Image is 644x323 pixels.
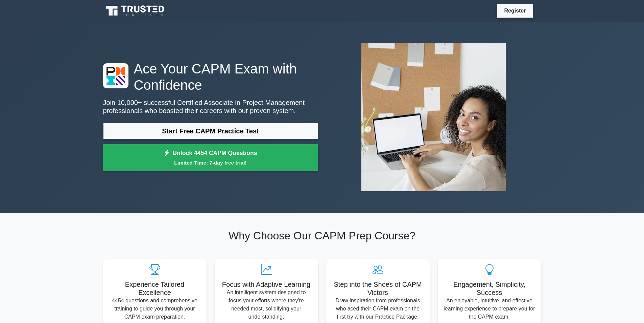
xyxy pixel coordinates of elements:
[443,297,536,321] p: An enjoyable, intuitive, and effective learning experience to prepare you for the CAPM exam.
[109,280,201,297] h5: Experience Tailored Excellence
[103,229,541,242] h2: Why Choose Our CAPM Prep Course?
[103,99,318,115] p: Join 10,000+ successful Certified Associate in Project Management professionals who boosted their...
[332,280,424,297] h5: Step into the Shoes of CAPM Victors
[112,159,310,167] small: Limited Time: 7-day free trial!
[103,123,318,139] a: Start Free CAPM Practice Test
[109,297,201,321] p: 4454 questions and comprehensive training to guide you through your CAPM exam preparation.
[443,280,536,297] h5: Engagement, Simplicity, Success
[500,6,530,15] a: Register
[220,280,313,288] h5: Focus with Adaptive Learning
[103,61,318,93] h1: Ace Your CAPM Exam with Confidence
[332,297,424,321] p: Draw inspiration from professionals who aced their CAPM exam on the first try with our Practice P...
[103,144,318,171] a: Unlock 4454 CAPM QuestionsLimited Time: 7-day free trial!
[220,288,313,321] p: An intelligent system designed to focus your efforts where they're needed most, solidifying your ...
